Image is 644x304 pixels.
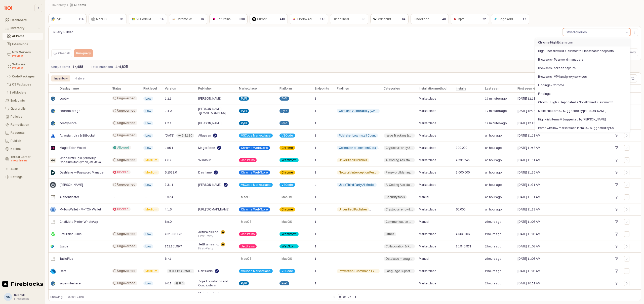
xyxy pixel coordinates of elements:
span: TablePlus [60,257,73,261]
span: Manual [419,257,429,261]
span: Edge Add-ons [499,17,519,21]
span: VSCode Marketplace [241,134,271,138]
span: [DATE] 11:08 AM [517,220,540,224]
span: [DATE] 11:23 AM [517,207,540,211]
span: MacOS [241,220,251,224]
p: 174,825 [115,64,128,69]
div: undefined [334,17,349,22]
span: Installation method [419,86,447,91]
span: Installs [456,86,466,91]
span: Password Managers [386,170,413,175]
button: Endpoints [3,97,43,104]
span: [PERSON_NAME] [60,183,83,187]
input: Page [338,294,342,300]
div: Showing 1-100 of 17488 [50,294,331,299]
button: Koidex [3,145,43,152]
span: AI Coding Assistants [386,158,413,162]
span: Chrome Web Store [241,146,268,150]
span: 2 hours ago [485,257,501,261]
span: Contains Vulnerability (CVSS High) [339,109,378,113]
span: - [114,220,115,224]
span: Marketplace [419,97,436,101]
span: Chrome Web Store [241,170,268,175]
div: Remediation [11,123,40,126]
span: VSCode [281,134,293,138]
div: MacOS [96,17,106,22]
span: 2 hours ago [485,232,501,236]
div: Preview [12,54,40,58]
span: 1 [315,170,316,175]
p: 830 [239,17,245,21]
span: PyPI [281,97,287,101]
span: Collaboration & Pair Programming [386,244,413,248]
span: - [145,220,147,224]
div: Browsers - screen capture [538,66,624,70]
span: Collection of Location Data [339,146,376,150]
div: Endpoints [11,99,40,102]
span: 2 hours ago [485,220,501,224]
span: Ungoverned [117,269,135,273]
div: Extensions [12,42,40,46]
span: poetry-core [60,121,77,125]
span: Marketplace [419,121,436,125]
span: VSCode Marketplace [241,269,271,273]
div: PyPI [56,17,62,22]
span: an hour ago [485,146,502,150]
span: Endpoints [315,86,329,91]
span: Dashlane [198,170,212,175]
span: Ungoverned [117,121,135,125]
span: [DATE] 12:28 PM [517,121,540,125]
span: Low [145,97,151,101]
div: History [75,75,85,81]
span: Low [145,244,151,248]
span: 1 [315,158,316,162]
span: Chrome [281,170,293,175]
span: JetBrains [241,158,255,162]
span: 2.2.1 [165,97,172,101]
span: Marketplace [419,183,436,187]
span: an hour ago [485,195,502,199]
span: Ungoverned [117,158,135,162]
span: 1 [315,220,316,224]
div: Windsurf [378,17,391,22]
span: 60,000 [456,207,465,211]
div: 7 new threats [11,159,40,163]
label: of 175 [343,294,351,299]
span: WebStorm [281,232,297,236]
div: Browsers - Password managers [538,58,624,62]
button: Settings [3,173,43,181]
span: 4,562,108 [456,232,470,236]
span: Ungoverned [117,183,135,187]
span: Chrome Web Store [177,17,204,21]
span: MyTonWallet · My TON Wallet [60,207,101,211]
button: Threat Center [3,153,43,164]
span: PyPI [241,97,247,101]
span: [URL][DOMAIN_NAME] [198,207,229,211]
span: Marketplace [419,232,436,236]
span: - [145,195,147,199]
button: Software [3,61,43,72]
button: Requests [3,129,43,136]
nav: Breadcrumbs [48,3,444,7]
span: Allowed [117,146,129,150]
span: 2 [315,183,316,187]
span: 300,000 [456,146,467,150]
span: Ungoverned [117,109,135,113]
div: Chrom + High + Depricated + Not Allowed + last month [538,100,624,104]
span: Security tools [386,195,405,199]
span: AI Coding Assistants [386,183,413,187]
div: 3.9.130 [182,134,192,138]
div: Requests [11,131,40,135]
span: Low [145,109,151,113]
span: 3.37.4 [165,195,173,199]
span: Windsurf [198,158,211,162]
span: 4.1.6 [165,207,172,211]
span: 2 hours ago [485,244,501,248]
button: הצג הצעות [624,28,630,36]
span: Risk level [143,86,157,91]
p: 40 [442,17,446,21]
div: Preview [12,66,40,70]
span: secretstorage [60,109,80,113]
span: 1 [315,121,316,125]
span: an hour ago [485,170,502,175]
